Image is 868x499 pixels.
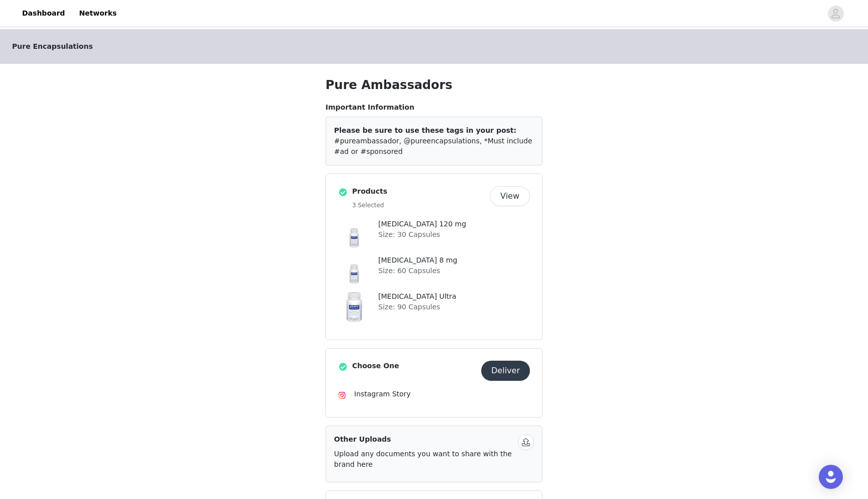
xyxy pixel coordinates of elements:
p: Size: 30 Capsules [378,229,530,240]
a: Dashboard [16,2,71,25]
p: [MEDICAL_DATA] 120 mg [378,219,530,229]
h4: Products [352,186,486,197]
p: Important Information [325,102,542,113]
p: Size: 90 Capsules [378,302,530,312]
h5: 3 Selected [352,201,486,210]
a: View [490,193,530,200]
p: Size: 60 Capsules [378,266,530,276]
div: avatar [831,6,840,22]
button: View [490,186,530,206]
a: Networks [73,2,123,25]
div: Choose One [325,348,542,418]
span: Upload any documents you want to share with the brand here [334,450,512,468]
span: #pureambassador, @pureencapsulations, *Must include #ad or #sponsored [334,137,532,155]
span: Pure Encapsulations [12,41,93,52]
span: Please be sure to use these tags in your post: [334,126,516,134]
p: [MEDICAL_DATA] Ultra [378,291,530,302]
button: Deliver [481,361,530,381]
div: Products [325,174,542,340]
h4: Choose One [352,361,477,371]
a: Deliver [481,367,530,375]
img: Instagram Icon [338,391,346,399]
p: [MEDICAL_DATA] 8 mg [378,255,530,266]
span: Instagram Story [354,390,411,398]
h1: Pure Ambassadors [325,76,542,94]
div: Open Intercom Messenger [819,465,843,489]
h4: Other Uploads [334,434,514,445]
